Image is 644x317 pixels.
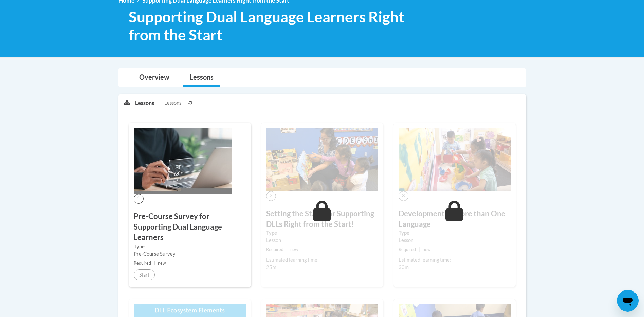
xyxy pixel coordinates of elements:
[134,269,155,280] button: Start
[399,128,511,191] img: Course Image
[134,250,246,258] div: Pre-Course Survey
[183,69,220,87] a: Lessons
[290,247,298,252] span: new
[399,264,409,270] span: 30m
[134,261,151,266] span: Required
[266,264,276,270] span: 25m
[399,237,511,244] div: Lesson
[399,256,511,264] div: Estimated learning time:
[158,261,166,266] span: new
[286,247,288,252] span: |
[164,99,181,107] span: Lessons
[419,247,420,252] span: |
[134,211,246,243] h3: Pre-Course Survey for Supporting Dual Language Learners
[266,256,378,264] div: Estimated learning time:
[132,69,176,87] a: Overview
[129,8,432,44] span: Supporting Dual Language Learners Right from the Start
[266,191,276,201] span: 2
[266,229,378,237] label: Type
[399,247,416,252] span: Required
[266,128,378,191] img: Course Image
[423,247,431,252] span: new
[154,261,155,266] span: |
[266,247,283,252] span: Required
[399,208,511,230] h3: Development in More than One Language
[134,243,246,250] label: Type
[399,191,408,201] span: 3
[617,290,639,312] iframe: Button to launch messaging window
[266,208,378,230] h3: Setting the Stage for Supporting DLLs Right from the Start!
[134,194,144,204] span: 1
[266,237,378,244] div: Lesson
[134,128,232,194] img: Course Image
[399,229,511,237] label: Type
[135,99,154,107] p: Lessons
